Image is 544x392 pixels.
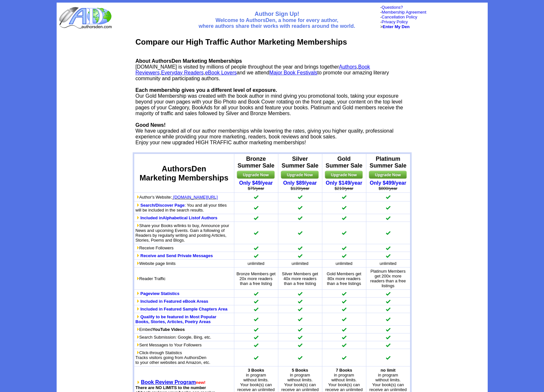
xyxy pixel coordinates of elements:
a: Major Book Festivals [269,70,317,75]
img: checkmark.gif [385,254,391,258]
font: unlimited [380,261,396,266]
img: checkmark.gif [341,317,347,321]
img: checkmark.gif [253,327,259,332]
font: Author Sign Up! [255,11,299,17]
strike: $800/year [379,186,397,191]
font: unlimited [336,261,352,266]
img: checkmark.gif [297,317,303,321]
strike: $75/year [248,186,264,191]
font: Website page limits [136,261,176,266]
img: checkmark.gif [297,335,303,340]
img: more_btn2.gif [137,328,139,331]
img: checkmark.gif [385,195,391,199]
b: Book Review Program [141,379,196,385]
font: Silver Members get 40x more readers than a free listing [282,271,318,286]
strike: $210/year [335,186,353,191]
font: [DOMAIN_NAME] is visited by millions of people throughout the year and brings together , , , and ... [136,58,403,145]
b: 7 Books [336,368,352,373]
b: About AuthorsDen Marketing Memberships [136,58,242,64]
img: checkmark.gif [253,246,259,250]
img: checkmark.gif [297,195,303,199]
img: checkmark.gif [385,216,391,220]
a: Only $49/year [239,180,273,186]
img: upgrade.jpg [236,169,276,180]
font: Search Submission: Google, Bing, etc. [136,335,211,340]
font: Sent Messages to Your Followers [136,343,202,347]
font: : You and all your titles will be included in the search results. [136,203,227,212]
img: checkmark.gif [341,343,347,347]
img: more_btn2.gif [137,299,139,303]
img: more_btn2.gif [137,307,139,310]
b: Compare our High Traffic Author Marketing Memberships [136,38,347,46]
img: more_btn2.gif [137,277,139,280]
img: checkmark.gif [385,246,391,250]
b: no limit [381,368,395,373]
img: checkmark.gif [341,355,347,360]
a: Pageview Statistics [140,291,180,296]
font: AuthorsDen Marketing Memberships [139,164,228,182]
img: checkmark.gif [253,343,259,347]
a: Membership Agreement [382,10,426,15]
img: more_btn2.gif [137,292,139,295]
b: YouTube Videos [152,327,185,332]
img: more_btn2.gif [137,315,139,318]
b: Gold Summer Sale [326,156,362,169]
a: Included inAlphabetical Listof Authors [140,215,217,220]
img: checkmark.gif [297,246,303,250]
img: checkmark.gif [253,307,259,311]
font: - [380,10,426,15]
img: checkmark.gif [297,307,303,311]
img: logo_ad.gif [59,6,113,29]
img: upgrade.jpg [324,169,364,180]
img: more_btn2.gif [137,224,139,227]
img: checkmark.gif [297,343,303,347]
a: Only $149/year [326,180,362,186]
img: checkmark.gif [297,205,303,210]
font: unlimited [292,261,308,266]
a: Only $499/year [370,180,406,186]
img: checkmark.gif [297,327,303,332]
font: Share your Books w/links to buy, Announce your News and upcoming Events. Gain a following of Read... [136,223,229,243]
img: checkmark.gif [341,327,347,332]
a: Receive and Send Private Messages [140,253,213,258]
a: Authors [339,64,357,70]
img: checkmark.gif [297,216,303,220]
img: checkmark.gif [385,343,391,347]
img: upgrade.jpg [280,169,320,180]
a: Included in Featured Sample Chapters Area [140,307,228,311]
img: checkmark.gif [253,216,259,220]
b: Only $89/year [283,180,317,186]
img: checkmark.gif [341,195,347,199]
a: Everyday Readers [161,70,204,75]
img: checkmark.gif [385,307,391,311]
b: 3 Books [248,368,264,373]
img: checkmark.gif [385,355,391,360]
img: checkmark.gif [385,231,391,235]
img: more_btn2.gif [137,203,139,207]
b: 5 Books [292,368,308,373]
a: Questions? [382,5,403,10]
font: - - > [380,15,417,29]
img: checkmark.gif [253,355,259,360]
img: more_btn2.gif [137,351,139,354]
a: Book Reviewers [136,64,370,75]
a: Enter My Den [383,24,410,29]
img: more_btn2.gif [137,246,139,249]
img: checkmark.gif [253,231,259,235]
img: checkmark.gif [297,355,303,360]
font: new! [196,380,205,385]
img: checkmark.gif [341,205,347,210]
b: Search/Discover Page [140,203,185,208]
img: checkmark.gif [341,231,347,235]
font: Reader Traffic [136,276,166,281]
img: upgrade.jpg [368,169,408,180]
font: Welcome to AuthorsDen, a home for every author, where authors share their works with readers arou... [199,17,355,29]
img: checkmark.gif [341,216,347,220]
a: Qualify to be featured in Most PopularBooks, Stories, Articles, Poetry Areas [136,314,216,324]
font: Click-through Statistics Tracks visitors going from AuthorsDen to your other websites and Amazon,... [136,350,210,365]
img: checkmark.gif [385,299,391,304]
